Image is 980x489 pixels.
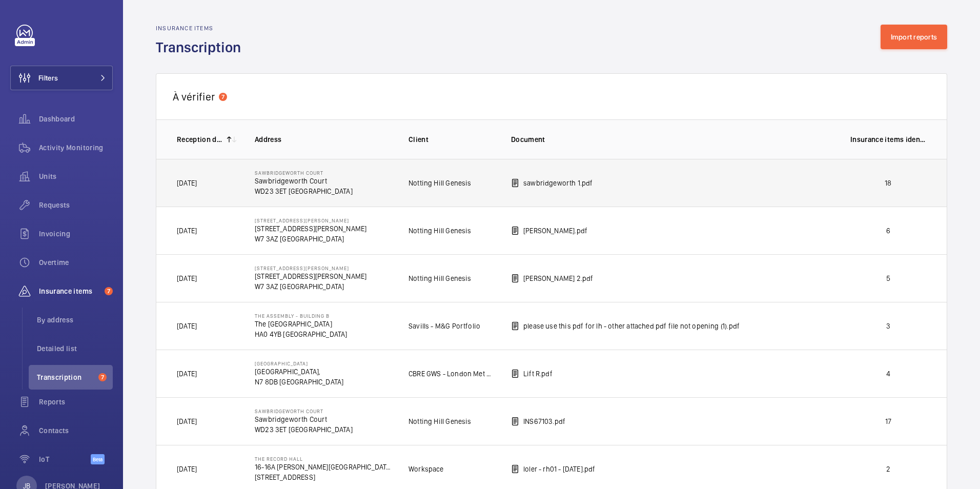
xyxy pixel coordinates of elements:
p: [PERSON_NAME].pdf [523,226,587,236]
p: please use this pdf for lh - other attached pdf file not opening (1).pdf [523,321,740,331]
span: Reports [39,397,113,407]
p: W7 3AZ [GEOGRAPHIC_DATA] [255,234,366,244]
h1: Transcription [156,38,247,57]
p: [DATE] [177,178,197,188]
p: The Assembly - Building B [255,313,348,319]
p: CBRE GWS - London Met Uni [409,369,495,379]
p: INS67103.pdf [523,416,565,426]
p: Sawbridgeworth Court [255,170,353,176]
p: The Record Hall [255,456,392,462]
p: HA0 4YB [GEOGRAPHIC_DATA] [255,329,348,339]
p: Reception date [177,134,223,145]
p: Sawbridgeworth Court [255,176,353,186]
span: 7 [105,287,113,295]
span: Invoicing [39,229,113,239]
span: 7 [219,93,227,101]
p: 17 [850,416,926,426]
span: Units [39,171,113,181]
p: Notting Hill Genesis [409,226,472,236]
p: Client [409,134,495,145]
p: Document [511,134,834,145]
p: [GEOGRAPHIC_DATA], [255,366,343,377]
span: IoT [39,454,91,464]
span: By address [37,315,113,325]
span: Contacts [39,425,113,436]
p: Workspace [409,464,444,474]
span: Detailed list [37,343,113,354]
p: 18 [850,178,926,188]
span: Activity Monitoring [39,142,113,153]
span: Beta [91,454,105,464]
p: 4 [850,369,926,379]
p: [GEOGRAPHIC_DATA] [255,360,343,366]
p: 16-16A [PERSON_NAME][GEOGRAPHIC_DATA] [255,462,392,472]
p: Lift R.pdf [523,369,553,379]
p: [DATE] [177,273,197,283]
h2: Insurance items [156,25,247,32]
p: WD23 3ET [GEOGRAPHIC_DATA] [255,424,353,435]
p: 5 [850,273,926,283]
p: [STREET_ADDRESS][PERSON_NAME] [255,217,366,223]
p: Notting Hill Genesis [409,416,472,426]
button: Import reports [881,25,948,49]
p: [DATE] [177,226,197,236]
p: sawbridgeworth 1.pdf [523,178,593,188]
p: Insurance items identified [850,134,926,145]
p: W7 3AZ [GEOGRAPHIC_DATA] [255,281,366,292]
p: 6 [850,226,926,236]
p: [STREET_ADDRESS][PERSON_NAME] [255,265,366,271]
span: Requests [39,200,113,210]
p: Notting Hill Genesis [409,178,472,188]
p: [PERSON_NAME] 2.pdf [523,273,593,283]
p: Savills - M&G Portfolio [409,321,480,331]
p: [STREET_ADDRESS] [255,472,392,482]
p: [STREET_ADDRESS][PERSON_NAME] [255,271,366,281]
span: Insurance items [39,286,100,296]
p: Sawbridgeworth Court [255,414,353,424]
p: Sawbridgeworth Court [255,408,353,414]
p: [DATE] [177,321,197,331]
span: Filters [38,73,58,83]
p: The [GEOGRAPHIC_DATA] [255,319,348,329]
p: 2 [850,464,926,474]
p: [DATE] [177,416,197,426]
span: À vérifier [173,90,215,103]
p: [DATE] [177,369,197,379]
p: [STREET_ADDRESS][PERSON_NAME] [255,223,366,234]
p: 3 [850,321,926,331]
button: Filters [10,66,113,90]
span: 7 [98,373,107,381]
p: [DATE] [177,464,197,474]
p: loler - rh01 - [DATE].pdf [523,464,596,474]
span: Dashboard [39,114,113,124]
span: Transcription [37,372,94,382]
p: Notting Hill Genesis [409,273,472,283]
span: Overtime [39,257,113,268]
p: Address [255,134,392,145]
p: N7 8DB [GEOGRAPHIC_DATA] [255,377,343,387]
p: WD23 3ET [GEOGRAPHIC_DATA] [255,186,353,196]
